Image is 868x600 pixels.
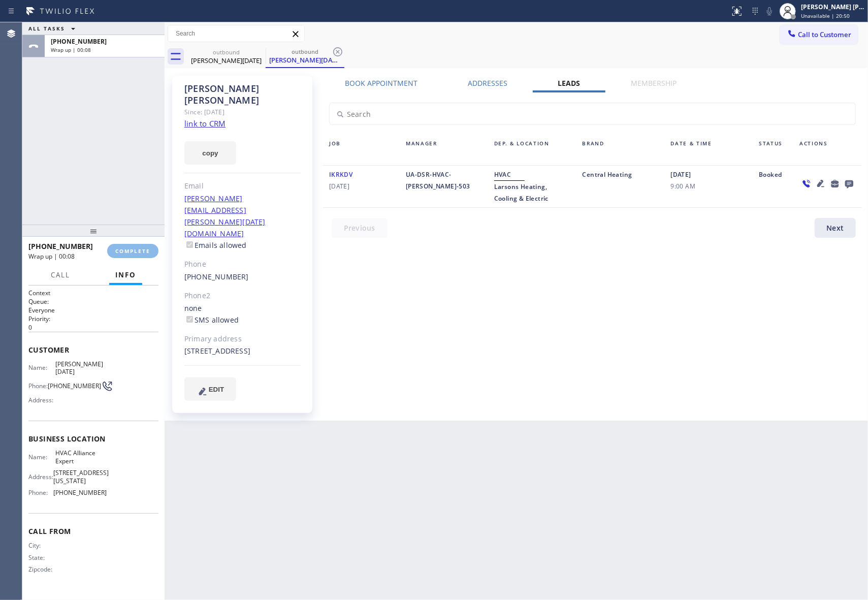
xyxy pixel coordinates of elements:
span: Unavailable | 20:50 [801,12,850,19]
button: COMPLETE [107,244,158,258]
span: [PHONE_NUMBER] [48,382,101,390]
div: outbound [188,48,265,56]
div: Patricia Noel [267,45,343,67]
div: none [184,303,301,326]
div: Phone [184,259,301,270]
button: ALL TASKS [22,22,85,35]
span: Wrap up | 00:08 [28,252,75,261]
div: Since: [DATE] [184,106,301,118]
label: Membership [631,78,677,88]
span: [PHONE_NUMBER] [28,241,93,251]
h2: Priority: [28,314,158,323]
span: Address: [28,396,55,404]
span: Call From [28,526,158,536]
input: SMS allowed [186,316,193,323]
span: HVAC [494,170,511,179]
span: IKRKDV [329,170,352,179]
div: Primary address [184,333,301,345]
div: Central Heating [576,169,665,204]
span: City: [28,542,55,549]
span: [PHONE_NUMBER] [53,489,107,496]
span: Phone: [28,489,53,496]
div: Dep. & Location [488,138,576,162]
div: Booked [753,169,793,204]
span: 9:00 AM [670,180,747,192]
span: [DATE] [329,180,394,192]
span: [STREET_ADDRESS][US_STATE] [53,469,109,485]
div: Email [184,180,301,192]
div: Brand [576,138,665,162]
a: [PHONE_NUMBER] [184,272,249,281]
div: Status [753,138,793,162]
span: EDIT [209,386,224,393]
div: [PERSON_NAME][DATE] [188,56,265,65]
button: Mute [762,4,777,18]
label: Book Appointment [345,78,417,88]
span: Larsons Heating, Cooling & Electric [494,182,549,203]
span: Business location [28,434,158,444]
span: Zipcode: [28,565,55,573]
label: Leads [558,78,581,88]
div: outbound [267,48,343,55]
span: Name: [28,364,55,371]
span: ALL TASKS [28,25,65,32]
h2: Queue: [28,297,158,306]
div: Job [323,138,400,162]
a: link to CRM [184,118,226,129]
div: Patricia Noel [188,45,265,68]
div: [PERSON_NAME][DATE] [267,55,343,65]
div: UA-DSR-HVAC-[PERSON_NAME]-503 [400,169,488,204]
p: 0 [28,323,158,332]
label: SMS allowed [184,315,239,325]
label: Addresses [468,78,507,88]
p: Everyone [28,306,158,314]
a: [PERSON_NAME][EMAIL_ADDRESS][PERSON_NAME][DATE][DOMAIN_NAME] [184,194,266,238]
span: HVAC Alliance Expert [55,449,106,465]
span: Name: [28,453,55,461]
span: Phone: [28,382,48,390]
div: [STREET_ADDRESS] [184,345,301,357]
button: EDIT [184,377,236,401]
h1: Context [28,289,158,297]
div: Date & Time [664,138,753,162]
span: [PHONE_NUMBER] [51,37,107,46]
div: Manager [400,138,488,162]
span: Info [115,270,136,279]
div: [PERSON_NAME] [PERSON_NAME] [184,83,301,106]
button: Call to Customer [780,25,858,44]
input: Search [330,103,855,124]
span: Wrap up | 00:08 [51,46,91,53]
button: Call [45,265,76,285]
div: Phone2 [184,290,301,302]
button: Info [109,265,142,285]
span: Address: [28,473,53,481]
button: copy [184,141,236,165]
span: COMPLETE [115,247,150,255]
input: Emails allowed [186,241,193,248]
div: Actions [793,138,862,162]
span: Customer [28,345,158,355]
div: [PERSON_NAME] [PERSON_NAME] [801,3,865,11]
input: Search [168,25,304,42]
label: Emails allowed [184,240,247,250]
span: Call to Customer [798,30,851,39]
span: [PERSON_NAME][DATE] [55,360,106,376]
span: State: [28,554,55,561]
span: Call [51,270,70,279]
div: [DATE] [664,169,753,204]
